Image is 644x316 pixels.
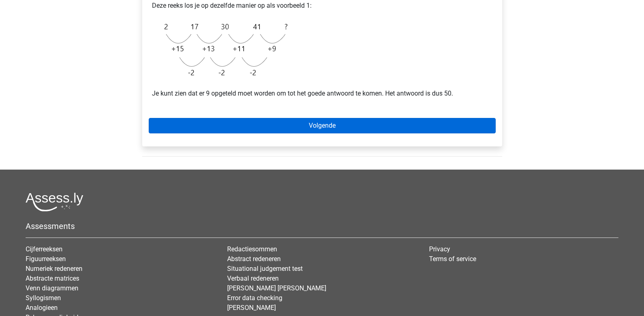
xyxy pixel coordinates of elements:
[26,275,79,282] a: Abstracte matrices
[227,294,282,302] a: Error data checking
[26,192,83,211] img: Assessly logo
[26,265,82,272] a: Numeriek redeneren
[152,1,492,11] p: Deze reeks los je op dezelfde manier op als voorbeeld 1:
[26,284,78,292] a: Venn diagrammen
[26,245,63,253] a: Cijferreeksen
[227,284,326,292] a: [PERSON_NAME] [PERSON_NAME]
[429,255,476,263] a: Terms of service
[227,265,303,272] a: Situational judgement test
[227,245,277,253] a: Redactiesommen
[26,255,66,263] a: Figuurreeksen
[152,17,292,82] img: Monotonous_Example_2_2.png
[227,255,281,263] a: Abstract redeneren
[152,89,492,98] p: Je kunt zien dat er 9 opgeteld moet worden om tot het goede antwoord te komen. Het antwoord is du...
[26,304,58,312] a: Analogieen
[227,304,276,312] a: [PERSON_NAME]
[227,275,279,282] a: Verbaal redeneren
[149,118,496,133] a: Volgende
[26,221,618,231] h5: Assessments
[429,245,450,253] a: Privacy
[26,294,61,302] a: Syllogismen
